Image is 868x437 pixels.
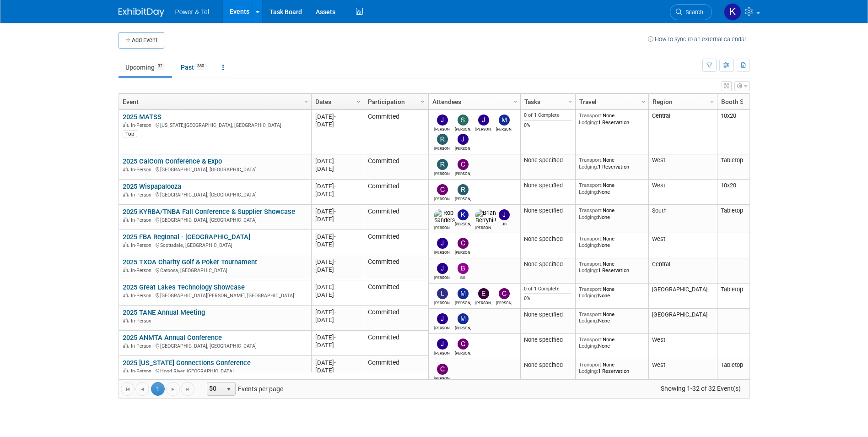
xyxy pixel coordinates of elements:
a: Go to the first page [121,382,135,396]
span: 380 [194,63,207,70]
td: Tabletop [717,205,786,233]
span: - [334,208,336,215]
a: Go to the next page [166,382,180,396]
td: Committed [364,331,428,356]
div: [DATE] [315,233,360,240]
div: Judd Bartley [434,126,450,131]
span: In-Person [131,318,154,324]
div: Kevin Wilkes [455,220,471,226]
span: In-Person [131,368,154,374]
div: [DATE] [315,240,360,248]
div: [DATE] [315,258,360,266]
div: None None [579,235,645,249]
div: Hood River, [GEOGRAPHIC_DATA] [123,367,307,375]
div: [DATE] [315,165,360,173]
span: In-Person [131,293,154,299]
img: Edward Sudina [478,288,489,299]
a: 2025 ANMTA Annual Conference [123,333,222,342]
div: Chad Smith [434,375,450,381]
a: 2025 Great Lakes Technology Showcase [123,283,245,291]
img: ExhibitDay [119,8,164,17]
td: West [648,233,717,258]
a: Column Settings [565,94,575,108]
img: Lydia Lott [437,288,448,299]
span: select [225,386,232,393]
div: Ron Rafalzik [434,145,450,151]
img: In-Person Event [123,293,129,297]
img: Chad Smith [458,238,469,249]
span: - [334,113,336,120]
span: 1 [151,382,165,396]
span: Transport: [579,112,603,119]
img: Mike Brems [499,115,510,126]
td: Committed [364,356,428,381]
a: Column Settings [638,94,648,108]
a: Go to the last page [181,382,194,396]
span: - [334,309,336,316]
div: [US_STATE][GEOGRAPHIC_DATA], [GEOGRAPHIC_DATA] [123,121,307,129]
img: Chad Smith [437,364,448,375]
a: 2025 Wispapalooza [123,182,181,191]
td: Tabletop [717,359,786,384]
span: Column Settings [640,98,647,105]
span: Lodging: [579,368,598,374]
div: [DATE] [315,215,360,223]
a: Column Settings [707,94,717,108]
span: Transport: [579,261,603,267]
div: Michael Mackeben [455,324,471,330]
div: Robin Mayne [455,195,471,201]
span: Transport: [579,207,603,213]
a: Column Settings [301,94,311,108]
span: - [334,233,336,240]
span: - [334,284,336,290]
td: Central [648,258,717,284]
img: Ron Rafalzik [437,134,448,145]
span: Transport: [579,361,603,368]
div: Josh Hopkins [434,350,450,355]
div: None specified [524,207,571,214]
a: Event [123,94,305,109]
div: Chad Smith [455,249,471,255]
div: [GEOGRAPHIC_DATA][PERSON_NAME], [GEOGRAPHIC_DATA] [123,291,307,299]
span: Lodging: [579,164,598,170]
img: In-Person Event [123,368,129,373]
img: In-Person Event [123,268,129,272]
a: How to sync to an external calendar... [648,36,750,43]
td: South [648,205,717,233]
div: [DATE] [315,366,360,374]
span: In-Person [131,122,154,128]
span: Power & Tel [175,8,209,16]
span: Transport: [579,235,603,242]
div: [GEOGRAPHIC_DATA], [GEOGRAPHIC_DATA] [123,216,307,224]
div: None 1 Reservation [579,112,645,126]
img: In-Person Event [123,167,129,171]
div: Michael Mackeben [455,299,471,305]
img: JB Fesmire [499,209,510,220]
div: Robin Mayne [434,170,450,176]
div: [GEOGRAPHIC_DATA], [GEOGRAPHIC_DATA] [123,165,307,173]
div: [DATE] [315,341,360,349]
span: Lodging: [579,119,598,126]
a: Attendees [432,94,514,109]
span: Showing 1-32 of 32 Event(s) [652,382,749,395]
div: Chad Smith [434,195,450,201]
div: None specified [524,261,571,268]
span: - [334,258,336,265]
div: Edward Sudina [475,299,491,305]
img: Robin Mayne [458,184,469,195]
span: Column Settings [419,98,426,105]
div: Catoosa, [GEOGRAPHIC_DATA] [123,266,307,274]
span: Lodging: [579,189,598,195]
span: Transport: [579,336,603,343]
img: Kevin Wilkes [458,209,469,220]
div: None specified [524,336,571,344]
img: Brian Berryhill [475,209,496,224]
div: Chad Smith [455,170,471,176]
td: West [648,334,717,359]
div: [DATE] [315,182,360,190]
td: West [648,180,717,205]
a: Go to the previous page [135,382,149,396]
span: In-Person [131,217,154,223]
span: In-Person [131,242,154,248]
div: None specified [524,311,571,318]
